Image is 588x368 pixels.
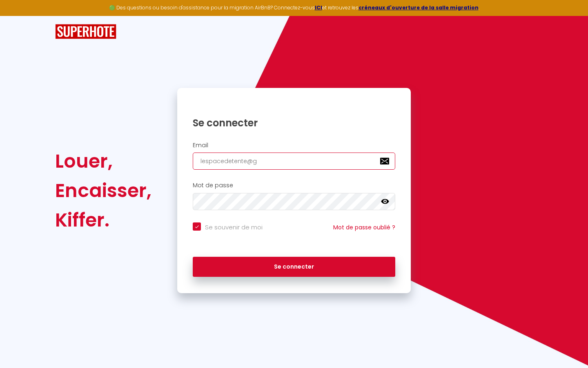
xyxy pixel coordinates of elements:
[315,4,322,11] a: ICI
[55,146,151,176] div: Louer,
[193,182,395,189] h2: Mot de passe
[7,3,31,28] button: Ouvrir le widget de chat LiveChat
[359,4,479,11] a: créneaux d'ouverture de la salle migration
[193,142,395,149] h2: Email
[333,223,395,231] a: Mot de passe oublié ?
[55,205,151,235] div: Kiffer.
[193,117,395,129] h1: Se connecter
[193,257,395,277] button: Se connecter
[55,176,151,205] div: Encaisser,
[55,24,116,39] img: SuperHote logo
[193,153,395,170] input: Ton Email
